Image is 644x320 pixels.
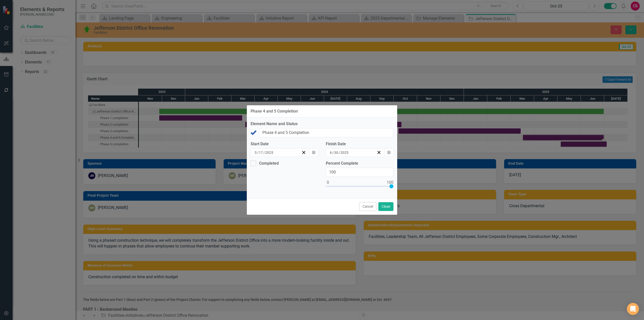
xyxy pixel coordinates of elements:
[359,202,376,211] button: Cancel
[257,150,259,155] span: /
[251,109,298,114] div: Phase 4 and 5 Completion
[251,121,393,127] label: Element Name and Status
[627,303,639,315] div: Open Intercom Messenger
[251,141,318,147] div: Start Date
[326,161,393,166] label: Percent Complete
[326,141,393,147] div: Finish Date
[378,202,393,211] button: Close
[332,150,334,155] span: /
[259,128,393,137] input: Name
[339,150,340,155] span: /
[251,130,257,136] img: Complete
[263,150,265,155] span: /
